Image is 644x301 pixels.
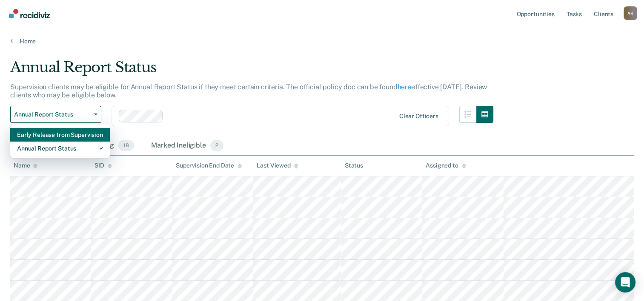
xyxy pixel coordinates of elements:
div: Annual Report Status [17,142,103,155]
div: Status [345,162,363,169]
img: Recidiviz [9,9,50,18]
a: here [398,83,411,91]
button: Annual Report Status [10,106,101,123]
span: 2 [210,140,223,151]
div: Last Viewed [257,162,298,169]
div: Name [14,162,37,169]
div: Supervision End Date [176,162,242,169]
div: Open Intercom Messenger [615,272,635,292]
div: A K [624,6,637,20]
p: Supervision clients may be eligible for Annual Report Status if they meet certain criteria. The o... [10,83,487,99]
div: Annual Report Status [10,59,493,83]
div: Pending18 [87,136,136,155]
a: Home [10,37,634,45]
div: Marked Ineligible2 [149,136,225,155]
button: Profile dropdown button [624,6,637,20]
div: Assigned to [426,162,466,169]
span: 18 [118,140,134,151]
div: Clear officers [399,113,438,120]
div: Early Release from Supervision [17,128,103,142]
span: Annual Report Status [14,111,91,118]
div: SID [94,162,112,169]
